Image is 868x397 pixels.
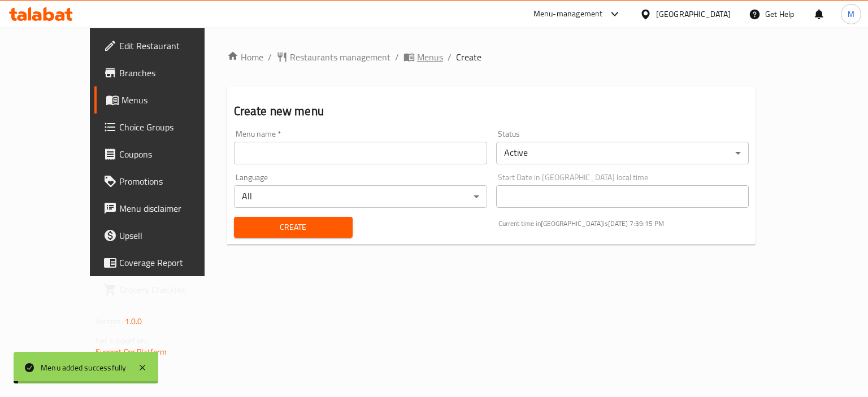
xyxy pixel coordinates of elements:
[234,217,353,238] button: Create
[533,7,603,21] div: Menu-management
[94,276,235,303] a: Grocery Checklist
[94,168,235,195] a: Promotions
[94,32,235,59] a: Edit Restaurant
[234,103,749,120] h2: Create new menu
[276,50,390,64] a: Restaurants management
[94,114,235,141] a: Choice Groups
[290,50,390,64] span: Restaurants management
[268,50,272,64] li: /
[848,8,854,20] span: M
[227,50,263,64] a: Home
[456,50,481,64] span: Create
[496,142,749,164] div: Active
[498,219,749,229] p: Current time in [GEOGRAPHIC_DATA] is [DATE] 7:39:15 PM
[96,333,147,348] span: Get support on:
[125,314,142,329] span: 1.0.0
[119,39,226,53] span: Edit Restaurant
[94,222,235,249] a: Upsell
[119,256,226,269] span: Coverage Report
[243,220,344,234] span: Create
[119,283,226,296] span: Grocery Checklist
[94,141,235,168] a: Coupons
[121,93,226,107] span: Menus
[227,50,756,64] nav: breadcrumb
[119,229,226,242] span: Upsell
[395,50,399,64] li: /
[94,249,235,276] a: Coverage Report
[94,59,235,86] a: Branches
[119,174,226,188] span: Promotions
[119,202,226,215] span: Menu disclaimer
[96,344,167,359] a: Support.OpsPlatform
[403,50,443,64] a: Menus
[234,185,487,208] div: All
[119,120,226,134] span: Choice Groups
[119,66,226,80] span: Branches
[448,50,452,64] li: /
[417,50,443,64] span: Menus
[96,314,123,329] span: Version:
[94,86,235,114] a: Menus
[41,361,127,374] div: Menu added successfully
[656,8,731,20] div: [GEOGRAPHIC_DATA]
[234,142,487,164] input: Please enter Menu name
[94,195,235,222] a: Menu disclaimer
[119,147,226,161] span: Coupons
